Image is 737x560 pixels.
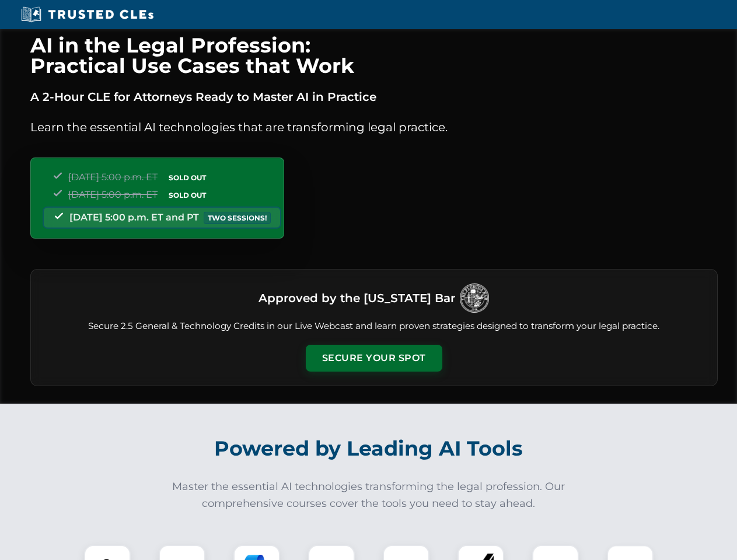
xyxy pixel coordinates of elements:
h1: AI in the Legal Profession: Practical Use Cases that Work [30,35,718,76]
span: [DATE] 5:00 p.m. ET [68,171,158,183]
span: [DATE] 5:00 p.m. ET [68,189,158,200]
h2: Powered by Leading AI Tools [46,428,692,469]
img: Trusted CLEs [18,6,157,23]
p: Learn the essential AI technologies that are transforming legal practice. [30,118,718,136]
p: Master the essential AI technologies transforming the legal profession. Our comprehensive courses... [165,478,573,512]
span: SOLD OUT [165,171,210,184]
span: SOLD OUT [165,189,210,201]
img: Logo [460,283,489,313]
button: Secure Your Spot [306,345,442,372]
p: A 2-Hour CLE for Attorneys Ready to Master AI in Practice [30,87,718,106]
h3: Approved by the [US_STATE] Bar [259,288,455,309]
p: Secure 2.5 General & Technology Credits in our Live Webcast and learn proven strategies designed ... [45,320,703,333]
